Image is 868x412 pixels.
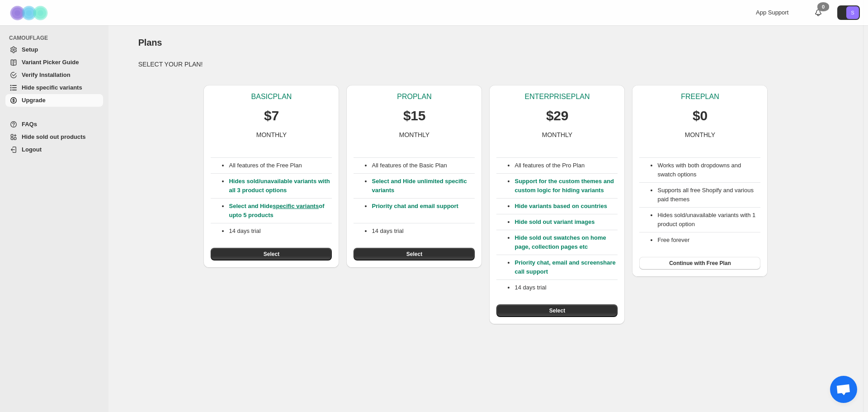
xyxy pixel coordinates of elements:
span: Upgrade [22,97,46,104]
a: Setup [5,43,103,56]
a: specific variants [273,203,319,209]
li: Free forever [657,236,760,245]
p: $29 [546,107,568,125]
span: Plans [138,38,162,47]
a: Hide specific variants [5,81,103,94]
a: Logout [5,143,103,156]
span: Continue with Free Plan [669,260,731,267]
span: Avatar with initials S [846,6,859,19]
span: FAQs [22,121,37,128]
p: Priority chat and email support [372,202,475,220]
p: $7 [264,107,279,125]
a: FAQs [5,118,103,131]
span: Select [264,251,279,258]
p: Hide sold out swatches on home page, collection pages etc [514,233,618,251]
a: Hide sold out products [5,131,103,143]
a: 0 [814,8,823,17]
span: Setup [22,46,38,53]
text: S [851,10,854,15]
p: MONTHLY [399,130,429,139]
button: Avatar with initials S [837,5,860,20]
div: 0 [817,2,829,11]
p: FREE PLAN [681,92,719,101]
p: Hide sold out variant images [514,218,618,227]
p: Hide variants based on countries [514,202,618,211]
li: Hides sold/unavailable variants with 1 product option [657,211,760,229]
p: $0 [693,107,708,125]
img: Camouflage [7,0,52,25]
p: $15 [403,107,425,125]
p: 14 days trial [229,227,332,236]
p: MONTHLY [542,130,572,139]
p: Select and Hide of upto 5 products [229,202,332,220]
p: Select and Hide unlimited specific variants [372,177,475,195]
span: App Support [756,9,788,16]
span: Variant Picker Guide [22,59,79,66]
span: Select [549,307,565,314]
p: 14 days trial [372,227,475,236]
p: SELECT YOUR PLAN! [138,60,834,69]
button: Continue with Free Plan [639,257,760,270]
p: All features of the Pro Plan [514,161,618,170]
a: Chat öffnen [830,376,857,403]
span: Select [406,251,422,258]
p: All features of the Basic Plan [372,161,475,170]
span: Hide sold out products [22,133,86,140]
p: MONTHLY [256,130,287,139]
span: Hide specific variants [22,84,82,91]
button: Select [354,248,475,260]
p: PRO PLAN [397,92,431,101]
span: Verify Installation [22,71,71,78]
button: Select [496,304,618,317]
p: ENTERPRISE PLAN [524,92,590,101]
button: Select [211,248,332,260]
p: Support for the custom themes and custom logic for hiding variants [514,177,618,195]
span: CAMOUFLAGE [9,34,104,42]
li: Works with both dropdowns and swatch options [657,161,760,179]
span: Logout [22,146,42,153]
li: Supports all free Shopify and various paid themes [657,186,760,204]
p: Priority chat, email and screenshare call support [514,258,618,276]
p: 14 days trial [514,283,618,292]
a: Upgrade [5,94,103,107]
p: MONTHLY [685,130,715,139]
a: Variant Picker Guide [5,56,103,69]
p: BASIC PLAN [251,92,292,101]
a: Verify Installation [5,69,103,81]
p: All features of the Free Plan [229,161,332,170]
p: Hides sold/unavailable variants with all 3 product options [229,177,332,195]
